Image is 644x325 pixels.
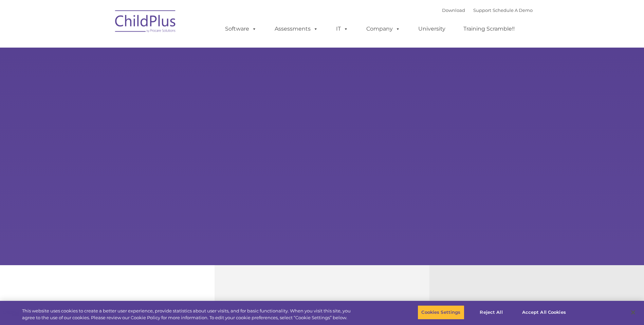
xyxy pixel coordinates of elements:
a: Download [442,7,465,13]
a: Company [360,22,407,36]
a: Assessments [268,22,325,36]
a: Software [218,22,263,36]
img: ChildPlus by Procare Solutions [112,5,180,39]
font: | [442,7,533,13]
div: This website uses cookies to create a better user experience, provide statistics about user visit... [22,308,354,321]
a: Training Scramble!! [457,22,521,36]
button: Cookies Settings [418,305,464,320]
button: Reject All [470,305,513,320]
a: Schedule A Demo [493,7,533,13]
button: Accept All Cookies [518,305,570,320]
a: Support [473,7,491,13]
a: IT [329,22,355,36]
a: University [411,22,452,36]
button: Close [626,305,641,320]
